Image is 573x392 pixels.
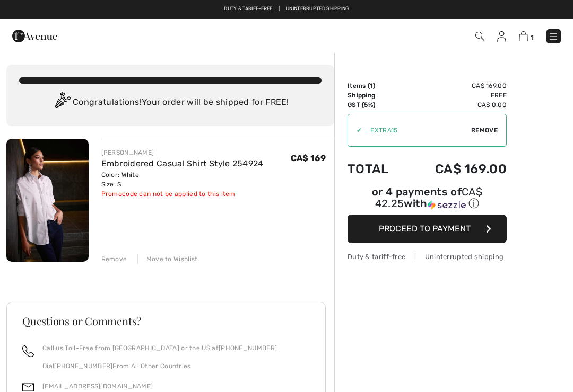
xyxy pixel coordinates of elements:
a: 1ère Avenue [12,30,57,40]
img: Embroidered Casual Shirt Style 254924 [6,139,89,262]
span: 1 [531,33,534,41]
td: Total [348,151,405,187]
td: CA$ 169.00 [405,151,507,187]
td: Free [405,91,507,100]
span: 1 [370,82,373,90]
div: Duty & tariff-free | Uninterrupted shipping [348,252,507,262]
div: or 4 payments of with [348,187,507,211]
img: call [22,345,34,357]
a: 1 [519,30,534,42]
a: [EMAIL_ADDRESS][DOMAIN_NAME] [42,382,153,390]
p: Dial From All Other Countries [42,361,277,371]
span: CA$ 169 [291,153,326,163]
img: 1ère Avenue [12,25,57,47]
div: Move to Wishlist [137,254,198,264]
span: CA$ 42.25 [375,185,482,210]
div: Color: White Size: S [101,170,264,189]
img: My Info [497,31,506,42]
h3: Questions or Comments? [22,316,310,326]
div: ✔ [348,126,362,135]
td: CA$ 169.00 [405,81,507,91]
span: Proceed to Payment [379,224,471,234]
td: CA$ 0.00 [405,100,507,110]
div: Congratulations! Your order will be shipped for FREE! [19,92,322,113]
a: [PHONE_NUMBER] [219,344,277,352]
img: Shopping Bag [519,31,528,41]
p: Call us Toll-Free from [GEOGRAPHIC_DATA] or the US at [42,343,277,353]
td: GST (5%) [348,100,405,110]
div: or 4 payments ofCA$ 42.25withSezzle Click to learn more about Sezzle [348,187,507,215]
input: Promo code [362,114,471,146]
img: Menu [548,31,559,42]
td: Items ( ) [348,81,405,91]
img: Sezzle [428,200,466,210]
img: Search [475,32,484,41]
span: Remove [471,126,498,135]
td: Shipping [348,91,405,100]
a: [PHONE_NUMBER] [54,362,112,370]
button: Proceed to Payment [348,215,507,243]
div: Promocode can not be applied to this item [101,189,264,199]
div: [PERSON_NAME] [101,148,264,157]
div: Remove [101,254,127,264]
a: Embroidered Casual Shirt Style 254924 [101,158,264,168]
img: Congratulation2.svg [51,92,73,113]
